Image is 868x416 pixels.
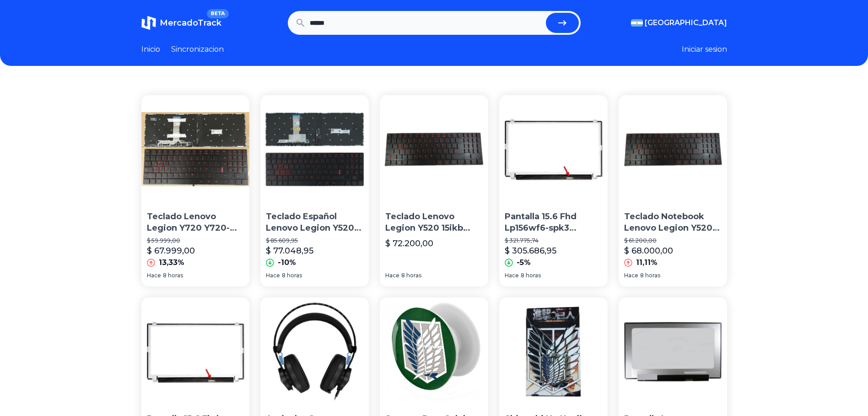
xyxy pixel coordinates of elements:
[631,17,727,28] button: [GEOGRAPHIC_DATA]
[207,9,228,18] span: BETA
[171,44,224,55] a: Sincronizacion
[147,244,195,257] p: $ 67.999,00
[160,18,221,28] span: MercadoTrack
[141,95,250,286] a: Teclado Lenovo Legion Y720 Y720-15ikb Y520-15ikbm EspañolTeclado Lenovo Legion Y720 Y720-15ikb Y5...
[147,237,244,244] p: $ 59.999,00
[645,17,727,28] span: [GEOGRAPHIC_DATA]
[380,297,488,406] img: Soporte Para Celular Legion D Reconocimiento Attack On Titan
[619,95,727,204] img: Teclado Notebook Lenovo Legion Y520 15ikb Y720 15ikb
[624,237,722,244] p: $ 61.200,00
[640,272,660,279] span: 8 horas
[141,95,250,204] img: Teclado Lenovo Legion Y720 Y720-15ikb Y520-15ikbm Español
[682,44,727,55] button: Iniciar sesion
[266,272,280,279] span: Hace
[385,272,399,279] span: Hace
[631,19,643,27] img: Argentina
[401,272,421,279] span: 8 horas
[282,272,302,279] span: 8 horas
[619,95,727,286] a: Teclado Notebook Lenovo Legion Y520 15ikb Y720 15ikb Teclado Notebook Lenovo Legion Y520 15ikb Y7...
[159,257,184,268] p: 13,33%
[141,16,221,30] a: MercadoTrackBETA
[141,44,160,55] a: Inicio
[147,272,161,279] span: Hace
[499,95,608,286] a: Pantalla 15.6 Fhd Lp156wf6-spk3 Lenovo Legion Y520-15ikbnPantalla 15.6 Fhd Lp156wf6-spk3 Lenovo L...
[505,244,556,257] p: $ 305.686,95
[624,211,722,234] p: Teclado Notebook Lenovo Legion Y520 15ikb Y720 15ikb
[141,297,250,406] img: Pantalla 15.6 Fhd Lp156wf6(sp)(k6) Lenovo Legion Y520-15ikbn
[499,95,608,204] img: Pantalla 15.6 Fhd Lp156wf6-spk3 Lenovo Legion Y520-15ikbn
[521,272,541,279] span: 8 horas
[499,297,608,406] img: Shingeki No Kyojin - Attack On Titan - Dije Escudo Legión
[624,272,638,279] span: Hace
[266,237,363,244] p: $ 85.609,95
[163,272,183,279] span: 8 horas
[380,95,488,286] a: Teclado Lenovo Legion Y520 15ikb Y720 15ikb R720 15ikbTeclado Lenovo Legion Y520 15ikb Y720 15ikb...
[260,95,369,204] img: Teclado Español Lenovo Legion Y520 Y520-15ikb R720 R720-15ikb Backlit Y Bordes Rojos Nextsale
[380,95,488,204] img: Teclado Lenovo Legion Y520 15ikb Y720 15ikb R720 15ikb
[141,16,156,30] img: MercadoTrack
[147,211,244,234] p: Teclado Lenovo Legion Y720 Y720-15ikb Y520-15ikbm Español
[266,211,363,234] p: Teclado Español Lenovo Legion Y520 Y520-15ikb R720 R720-15ikb Backlit Y [PERSON_NAME] Rojos Nextsale
[619,297,727,406] img: Pantalla Lenovo Legion Y530-15ich Ips Fhd 1920*1080 350mm
[278,257,296,268] p: -10%
[260,297,369,406] img: Auricular Gamer Headset Lenovo Legion Pc Notebook Consolas
[385,211,483,234] p: Teclado Lenovo Legion Y520 15ikb Y720 15ikb R720 15ikb
[517,257,531,268] p: -5%
[260,95,369,286] a: Teclado Español Lenovo Legion Y520 Y520-15ikb R720 R720-15ikb Backlit Y Bordes Rojos NextsaleTecl...
[624,244,673,257] p: $ 68.000,00
[385,237,433,250] p: $ 72.200,00
[505,211,602,234] p: Pantalla 15.6 Fhd Lp156wf6-spk3 Lenovo Legion Y520-15ikbn
[505,237,602,244] p: $ 321.775,74
[636,257,658,268] p: 11,11%
[266,244,313,257] p: $ 77.048,95
[505,272,519,279] span: Hace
